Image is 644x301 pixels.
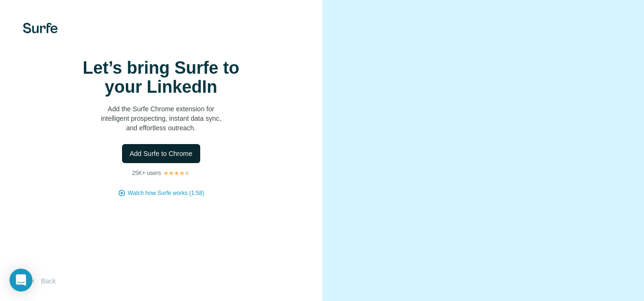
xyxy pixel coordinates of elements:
button: Back [23,272,62,290]
div: Open Intercom Messenger [10,269,32,291]
button: Add Surfe to Chrome [122,144,200,163]
p: Add the Surfe Chrome extension for intelligent prospecting, instant data sync, and effortless out... [66,104,256,133]
button: Watch how Surfe works (1:58) [128,189,204,197]
h1: Let’s bring Surfe to your LinkedIn [66,58,256,97]
img: Surfe's logo [23,23,58,33]
span: Add Surfe to Chrome [130,149,193,158]
p: 25K+ users [132,169,161,177]
img: Rating Stars [163,170,190,176]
